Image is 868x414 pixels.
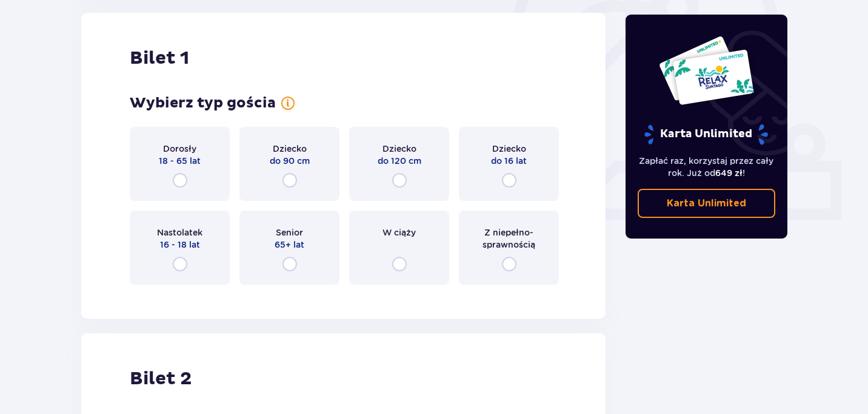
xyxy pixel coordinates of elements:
p: Karta Unlimited [667,197,746,210]
h3: Wybierz typ gościa [130,94,276,112]
span: Dorosły [163,143,196,155]
img: Dwie karty całoroczne do Suntago z napisem 'UNLIMITED RELAX', na białym tle z tropikalnymi liśćmi... [658,35,755,106]
span: do 120 cm [378,155,421,167]
span: W ciąży [382,226,416,239]
h2: Bilet 2 [130,367,192,390]
span: Dziecko [382,143,416,155]
span: Dziecko [492,143,526,155]
span: Senior [276,226,303,239]
span: Nastolatek [157,226,202,239]
p: Zapłać raz, korzystaj przez cały rok. Już od ! [638,155,776,179]
a: Karta Unlimited [638,189,776,218]
p: Karta Unlimited [643,124,769,145]
span: 16 - 18 lat [160,239,200,251]
span: do 16 lat [491,155,527,167]
span: Dziecko [273,143,307,155]
span: 649 zł [715,168,743,178]
span: do 90 cm [270,155,310,167]
span: 65+ lat [275,239,304,251]
span: 18 - 65 lat [159,155,201,167]
span: Z niepełno­sprawnością [470,226,548,251]
h2: Bilet 1 [130,47,189,70]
